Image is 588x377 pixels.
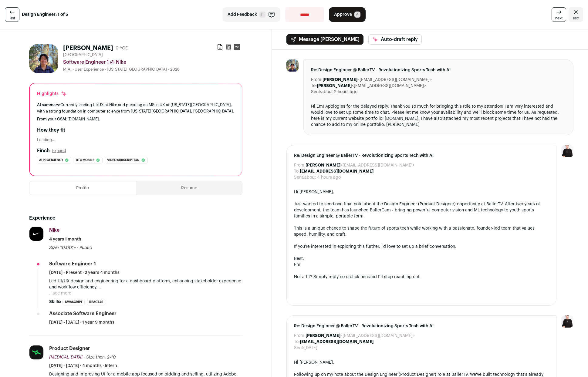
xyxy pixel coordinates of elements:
img: 4d71b95f9bbe3a62fc839a4baf4ea028e0df51ee3fe18de7db7d9cd40fd605b3.jpg [286,59,299,72]
li: JavaScript [63,299,85,305]
img: 9240684-medium_jpg [561,315,573,328]
img: 9d6fe70ca9701736ed1b18a028b1835b3faa2649e11ef5186fa3c33c19433375.jpg [29,227,43,241]
span: F [259,12,265,18]
span: [DATE] - Present · 2 years 4 months [49,270,120,276]
h2: Finch [37,147,50,154]
span: Add Feedback [228,12,257,18]
span: Re: Design Engineer @ BallerTV - Revolutionizing Sports Tech with AI [294,153,549,159]
span: From your CSM: [37,117,67,121]
span: next [555,16,563,21]
div: Associate Software Engineer [49,310,117,317]
span: Dtc mobile [76,157,94,163]
div: Software Engineer 1 [49,261,96,267]
div: Hi [PERSON_NAME], [294,359,549,365]
dt: To: [294,339,300,345]
dt: To: [311,83,317,89]
dt: From: [294,333,306,339]
span: last [9,16,15,21]
span: Ai proficiency [39,157,63,163]
div: Product Designer [49,345,90,352]
a: next [552,7,566,22]
span: Approve [334,12,352,18]
span: [DATE] - [DATE] · 1 year 9 months [49,319,114,325]
dt: From: [311,77,323,83]
span: [GEOGRAPHIC_DATA] [63,52,103,57]
dt: Sent: [294,345,304,351]
dd: about 2 hours ago [321,89,357,95]
div: Loading... [37,137,235,142]
span: · [77,245,78,251]
span: Nike [49,228,59,233]
span: Re: Design Engineer @ BallerTV - Revolutionizing Sports Tech with AI [294,323,549,329]
span: 4 years 1 month [49,236,81,242]
div: Currently leading UI/UX at Nike and pursuing an MS in UX at [US_STATE][GEOGRAPHIC_DATA], with a s... [37,102,235,114]
button: ...see more [49,290,71,296]
a: last [5,7,19,22]
h1: [PERSON_NAME] [63,44,113,52]
dt: Sent: [294,174,304,180]
button: Profile [29,181,136,195]
div: Best, [294,256,549,262]
span: [DATE] - [DATE] · 4 months · Intern [49,363,117,369]
span: Size: 10,001+ [49,246,76,250]
b: [PERSON_NAME] [306,334,340,338]
div: Highlights [37,91,67,97]
span: Skills: [49,299,61,305]
button: Message [PERSON_NAME] [286,34,363,45]
b: [EMAIL_ADDRESS][DOMAIN_NAME] [300,340,373,344]
dd: [DATE] [304,345,317,351]
div: Hi Em! Apologies for the delayed reply. Thank you so much for bringing this role to my attention!... [311,103,566,128]
button: Auto-draft reply [368,34,422,45]
dt: Sent: [311,89,321,95]
dt: To: [294,168,300,174]
img: 4d71b95f9bbe3a62fc839a4baf4ea028e0df51ee3fe18de7db7d9cd40fd605b3.jpg [29,44,58,73]
b: [PERSON_NAME] [306,163,340,167]
a: click here [350,275,369,279]
b: [EMAIL_ADDRESS][DOMAIN_NAME] [300,169,373,173]
div: Software Engineer 1 @ Nike [63,59,242,66]
b: [PERSON_NAME] [323,78,357,82]
h2: How they fit [37,126,235,134]
img: ca9b253e9d7e373120c06ad3e80150a33912a582a33a9a27b5d3ea9ab94e4376.jpg [29,345,43,359]
strong: Design Engineer: 1 of 5 [22,12,68,18]
div: 0 YOE [116,45,128,51]
img: 9240684-medium_jpg [561,145,573,157]
span: Public [79,246,92,250]
button: Expand [52,148,66,153]
h2: Experience [29,214,242,222]
dd: about 4 hours ago [304,174,341,180]
li: React.js [87,299,105,305]
dd: <[EMAIL_ADDRESS][DOMAIN_NAME]> [317,83,426,89]
div: Em [294,262,549,268]
div: If you're interested in exploring this further, I'd love to set up a brief conversation. [294,244,549,250]
div: This is a unique chance to shape the future of sports tech while working with a passionate, found... [294,225,549,237]
div: M.A. - User Experience - [US_STATE][GEOGRAPHIC_DATA] - 2026 [63,67,242,72]
span: [MEDICAL_DATA] [49,355,83,359]
dd: <[EMAIL_ADDRESS][DOMAIN_NAME]> [306,333,415,339]
div: Just wanted to send one final note about the Design Engineer (Product Designer) opportunity at Ba... [294,201,549,219]
span: · Size then: 2-10 [84,355,116,359]
p: Led UI/UX design and engineering for a dashboard platform, enhancing stakeholder experience and w... [49,278,242,290]
span: Video subscription [107,157,140,163]
span: esc [573,16,579,21]
span: AI summary: [37,103,60,107]
dd: <[EMAIL_ADDRESS][DOMAIN_NAME]> [323,77,432,83]
button: Resume [136,181,242,195]
div: [DOMAIN_NAME]. [37,117,235,122]
button: Add Feedback F [222,7,280,22]
span: Re: Design Engineer @ BallerTV - Revolutionizing Sports Tech with AI [311,67,566,73]
div: Hi [PERSON_NAME], [294,189,549,195]
span: A [354,12,360,18]
button: Approve A [329,7,366,22]
a: Close [569,7,583,22]
dt: From: [294,162,306,168]
div: Not a fit? Simply reply no or and I’ll stop reaching out. [294,274,549,280]
dd: <[EMAIL_ADDRESS][DOMAIN_NAME]> [306,162,415,168]
b: [PERSON_NAME] [317,84,352,88]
